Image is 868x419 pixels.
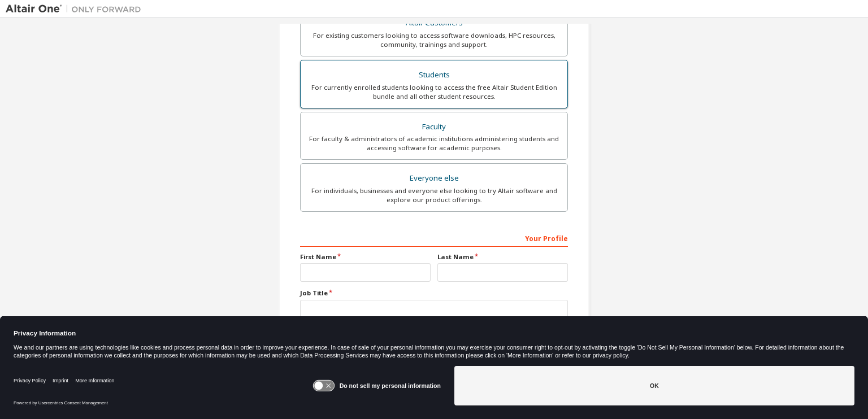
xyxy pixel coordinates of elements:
[300,252,431,261] label: First Name
[6,3,147,15] img: Altair One
[307,186,561,204] div: For individuals, businesses and everyone else looking to try Altair software and explore our prod...
[307,67,561,83] div: Students
[300,229,568,247] div: Your Profile
[307,171,561,186] div: Everyone else
[437,252,568,261] label: Last Name
[307,119,561,135] div: Faculty
[307,134,561,152] div: For faculty & administrators of academic institutions administering students and accessing softwa...
[300,289,568,298] label: Job Title
[307,83,561,101] div: For currently enrolled students looking to access the free Altair Student Edition bundle and all ...
[307,31,561,49] div: For existing customers looking to access software downloads, HPC resources, community, trainings ...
